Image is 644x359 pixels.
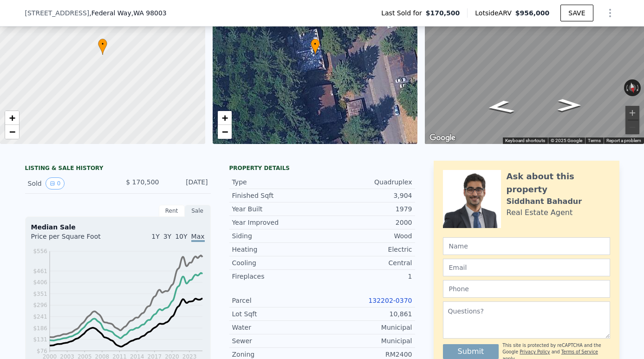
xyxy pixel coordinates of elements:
span: 1Y [151,233,159,240]
a: Terms (opens in new tab) [588,138,601,143]
div: Lot Sqft [232,309,322,319]
button: Zoom in [625,106,639,120]
div: Ask about this property [507,170,610,196]
div: Fireplaces [232,272,322,281]
a: Report a problem [606,138,641,143]
div: Siding [232,231,322,241]
div: Property details [229,164,415,172]
tspan: $556 [33,248,47,255]
button: Zoom out [625,120,639,134]
input: Phone [443,280,610,298]
span: + [9,112,15,124]
div: Siddhant Bahadur [507,196,582,207]
tspan: $131 [33,336,47,343]
div: Quadruplex [322,177,412,187]
input: Email [443,259,610,276]
div: Central [322,258,412,268]
span: • [98,40,107,48]
div: Median Sale [31,222,205,232]
button: SAVE [560,5,593,21]
span: [STREET_ADDRESS] [25,8,90,18]
span: − [221,126,228,137]
div: Electric [322,245,412,254]
div: 1 [322,272,412,281]
div: Municipal [322,323,412,332]
button: Reset the view [627,79,637,97]
path: Go West, S 338th Pl [548,96,591,114]
a: Zoom in [218,111,232,125]
div: Type [232,177,322,187]
div: Heating [232,245,322,254]
span: $170,500 [426,8,460,18]
div: 2000 [322,218,412,227]
span: 10Y [175,233,187,240]
div: Price per Square Foot [31,232,118,247]
div: Year Built [232,204,322,214]
button: Submit [443,344,499,359]
div: 10,861 [322,309,412,319]
span: Max [191,233,205,242]
button: View historical data [46,177,65,189]
button: Keyboard shortcuts [505,137,545,144]
input: Name [443,237,610,255]
span: , Federal Way [89,8,166,18]
a: Open this area in Google Maps (opens a new window) [427,132,458,144]
div: • [98,39,107,55]
tspan: $76 [37,348,47,354]
a: 132202-0370 [368,297,412,304]
span: • [311,40,320,48]
span: Last Sold for [381,8,426,18]
span: $956,000 [515,9,550,17]
span: , WA 98003 [131,9,167,17]
tspan: $186 [33,325,47,332]
div: Real Estate Agent [507,207,573,218]
div: Cooling [232,258,322,268]
div: Water [232,323,322,332]
div: • [311,39,320,55]
span: Lotside ARV [475,8,515,18]
div: Sold [28,177,111,189]
span: − [9,126,15,137]
a: Zoom in [5,111,19,125]
span: + [221,112,228,124]
div: Wood [322,231,412,241]
button: Rotate clockwise [636,79,641,96]
div: RM2400 [322,350,412,359]
a: Zoom out [5,125,19,139]
span: $ 170,500 [126,178,159,186]
button: Show Options [601,4,619,22]
div: Sewer [232,336,322,346]
div: LISTING & SALE HISTORY [25,164,211,174]
div: 1979 [322,204,412,214]
tspan: $296 [33,302,47,308]
a: Privacy Policy [520,349,550,354]
div: Zoning [232,350,322,359]
div: Finished Sqft [232,191,322,200]
a: Terms of Service [561,349,598,354]
tspan: $406 [33,279,47,286]
tspan: $351 [33,291,47,297]
a: Zoom out [218,125,232,139]
div: Parcel [232,296,322,305]
div: Year Improved [232,218,322,227]
span: © 2025 Google [551,138,582,143]
div: [DATE] [167,177,208,189]
span: 3Y [163,233,171,240]
div: Municipal [322,336,412,346]
div: Rent [159,205,185,217]
tspan: $461 [33,268,47,274]
button: Rotate counterclockwise [624,79,629,96]
div: Sale [185,205,211,217]
tspan: $241 [33,313,47,320]
div: 3,904 [322,191,412,200]
img: Google [427,132,458,144]
path: Go East, S 338th Pl [475,97,526,117]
